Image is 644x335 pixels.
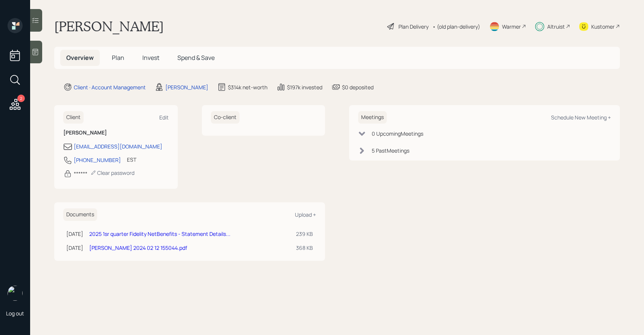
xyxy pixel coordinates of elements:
[90,169,134,176] div: Clear password
[165,83,208,91] div: [PERSON_NAME]
[142,54,159,62] span: Invest
[211,111,240,124] h6: Co-client
[342,83,374,91] div: $0 deposited
[287,83,322,91] div: $197k invested
[112,54,124,62] span: Plan
[89,230,230,237] a: 2025 1sr quarter Fidelity NetBenefits - Statement Details...
[66,230,83,238] div: [DATE]
[66,54,94,62] span: Overview
[74,142,162,150] div: [EMAIL_ADDRESS][DOMAIN_NAME]
[74,83,146,91] div: Client · Account Management
[6,310,24,317] div: Log out
[372,130,423,138] div: 0 Upcoming Meeting s
[63,208,97,221] h6: Documents
[8,286,23,301] img: sami-boghos-headshot.png
[54,18,164,35] h1: [PERSON_NAME]
[177,54,215,62] span: Spend & Save
[551,114,611,121] div: Schedule New Meeting +
[358,111,387,124] h6: Meetings
[63,130,169,136] h6: [PERSON_NAME]
[502,23,521,31] div: Warmer
[66,244,83,252] div: [DATE]
[398,23,429,31] div: Plan Delivery
[159,114,169,121] div: Edit
[372,147,409,154] div: 5 Past Meeting s
[296,244,313,252] div: 368 KB
[295,211,316,218] div: Upload +
[296,230,313,238] div: 239 KB
[591,23,615,31] div: Kustomer
[547,23,565,31] div: Altruist
[89,244,187,251] a: [PERSON_NAME] 2024 02 12 155044.pdf
[228,83,267,91] div: $314k net-worth
[17,95,25,102] div: 2
[74,156,121,164] div: [PHONE_NUMBER]
[63,111,84,124] h6: Client
[432,23,480,31] div: • (old plan-delivery)
[127,156,136,164] div: EST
